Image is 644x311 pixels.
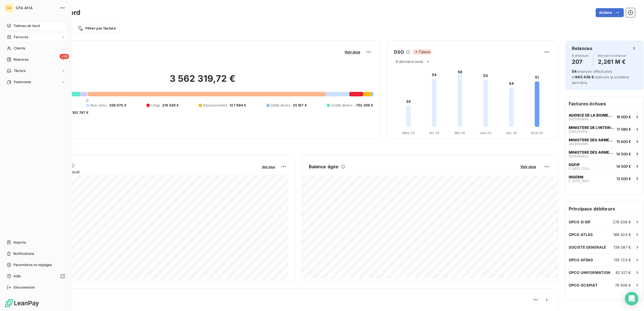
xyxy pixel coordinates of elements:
span: Imports [13,240,26,245]
span: 188 424 € [613,232,631,237]
span: F_2025_7233 [569,167,589,170]
span: 219 045 € [162,103,179,108]
span: 18 000 € [616,115,631,119]
span: INSERM [569,175,583,179]
button: INSERMF_2025_783313 500 € [565,172,643,185]
span: Voir plus [520,164,536,169]
a: Tâches [4,66,67,75]
span: 139 287 € [614,245,631,249]
span: MINISTERE DES ARMEES / CMG [569,150,614,155]
a: Tableau de bord [4,21,67,30]
span: 7 jours [413,49,432,55]
span: Voir plus [344,50,360,54]
a: Paramètres et réglages [4,260,67,269]
a: Aide [4,272,67,281]
span: +99 [60,54,69,59]
span: Paramètres et réglages [13,262,52,267]
div: Open Intercom Messenger [625,292,638,305]
span: 2025000414 [569,130,588,133]
span: 127 694 € [230,103,246,108]
span: Factures [14,35,28,40]
span: Litige [151,103,160,108]
span: À effectuer [572,54,589,57]
h4: 2,261 M € [598,57,627,66]
span: Relances [13,57,28,62]
span: relances effectuées et relancés la semaine dernière. [572,69,629,85]
span: 76 936 € [615,283,631,287]
div: CA [4,3,13,12]
span: Tâches [14,68,26,73]
span: Clients [14,46,25,51]
img: Logo LeanPay [4,299,39,308]
button: Voir plus [343,49,362,55]
span: 14 500 € [616,152,631,156]
span: Montant à relancer [598,54,627,57]
span: Crédit divers [331,103,352,108]
h4: 207 [572,57,589,66]
a: Paiements [4,78,67,87]
a: Imports [4,238,67,247]
tspan: Mars 25 [402,131,415,135]
button: DGFIPF_2025_723314 500 € [565,160,643,172]
span: Recouvrement [203,103,227,108]
button: MINISTERE DE L'INTERIEUR202500041417 080 € [565,123,643,135]
span: -102 767 € [71,110,89,115]
span: 15 600 € [616,139,631,144]
span: Non-échu [90,103,107,108]
a: Clients [4,44,67,53]
span: 14 500 € [616,164,631,169]
span: 2025000465 [569,142,588,146]
span: -752 059 € [355,103,373,108]
span: OPCO UNIFORMATION [569,270,611,275]
span: 54 [572,69,577,74]
h6: Balance âgée [309,163,339,170]
span: 13 500 € [616,176,631,181]
span: OPCO ATLAS [569,232,593,237]
span: MINISTERE DE L'INTERIEUR [569,125,614,130]
span: OPCO 2I IDF [569,220,591,224]
span: Voir plus [262,165,275,169]
tspan: Avr. 25 [429,131,439,135]
a: Factures [4,33,67,42]
span: 2025000422 [569,155,588,158]
span: MINISTERE DES ARMEES / CMG [569,138,614,142]
button: Voir plus [519,164,538,169]
h6: Principaux débiteurs [565,202,643,215]
button: MINISTERE DES ARMEES / CMG202500046515 600 € [565,135,643,147]
span: 358 070 € [109,103,126,108]
a: +99Relances [4,55,67,64]
span: SOCIETE GENERALE [569,245,606,249]
span: 82 521 € [616,270,631,275]
span: 945 439 € [575,75,594,79]
span: Débit divers [271,103,291,108]
button: AGENCE DE LA BIOMEDECINE202500045918 000 € [565,110,643,123]
span: 2025000459 [569,117,588,121]
span: Paiements [14,80,31,85]
button: Voir plus [260,164,277,169]
button: Filtrer par facture [73,24,119,33]
tspan: Mai 25 [455,131,465,135]
span: F_2025_7833 [569,179,589,183]
span: 0 [86,98,89,103]
span: 276 038 € [613,220,631,224]
h6: Relances [572,45,592,52]
span: DGFIP [569,162,580,167]
h6: Factures échues [565,97,643,110]
button: Actions [596,8,624,17]
span: Déconnexion [13,285,35,290]
span: OPCO AFDAS [569,258,593,262]
span: CFA AFIA [16,6,56,10]
tspan: Août 25 [531,131,543,135]
button: MINISTERE DES ARMEES / CMG202500042214 500 € [565,147,643,160]
span: 25 167 € [293,103,307,108]
h6: DSO [394,49,403,55]
span: OPCO OCAPIAT [569,283,598,287]
span: 135 723 € [614,258,631,262]
span: AGENCE DE LA BIOMEDECINE [569,113,614,117]
span: 17 080 € [617,127,631,131]
h2: 3 562 319,72 € [32,73,373,90]
tspan: Juil. 25 [506,131,517,135]
tspan: Juin 25 [480,131,491,135]
span: Notifications [13,251,34,256]
span: Aide [13,274,21,279]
